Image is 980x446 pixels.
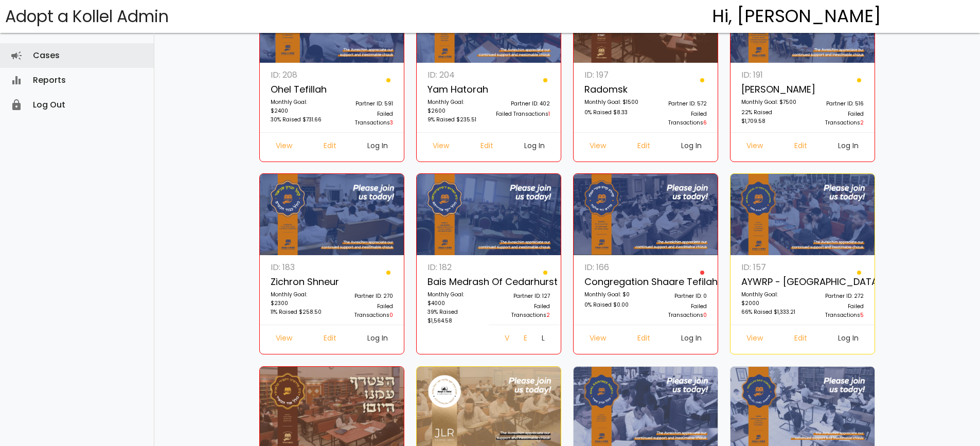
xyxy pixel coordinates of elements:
p: ID: 182 [427,260,483,274]
p: 66% Raised $1,333.21 [741,308,797,318]
a: Log In [516,138,553,156]
p: Partner ID: 270 [337,292,393,302]
p: 0% Raised $8.33 [584,108,640,118]
a: View [424,138,457,156]
a: Edit [786,138,815,156]
i: equalizer [10,68,23,93]
p: Failed Transactions [337,110,393,127]
p: Failed Transactions [494,302,550,319]
a: ID: 197 Radomsk Monthly Goal: $1500 0% Raised $8.33 [579,68,646,132]
p: Partner ID: 127 [494,292,550,302]
p: Failed Transactions [808,110,864,127]
span: 0 [389,311,393,319]
a: Log In [830,138,867,156]
p: ID: 157 [741,260,797,274]
p: Failed Transactions [651,302,707,319]
a: Edit [629,330,658,349]
i: campaign [10,43,23,68]
p: Monthly Goal: $2600 [427,98,483,115]
p: Monthly Goal: $2000 [741,290,797,308]
p: ID: 208 [271,68,326,82]
p: Partner ID: 516 [808,99,864,110]
a: Edit [515,330,534,349]
a: Partner ID: 127 Failed Transactions2 [489,260,556,325]
h4: Hi, [PERSON_NAME] [712,7,881,26]
p: ID: 204 [427,68,483,82]
a: Log In [830,330,867,349]
i: lock [10,93,23,117]
p: AYWRP - [GEOGRAPHIC_DATA] [741,274,797,290]
a: Edit [315,330,345,349]
p: Yam Hatorah [427,82,483,98]
span: 5 [860,311,864,319]
p: Bais Medrash Of Cedarhurst [427,274,483,290]
p: 22% Raised $1,709.58 [741,108,797,126]
p: ID: 166 [584,260,640,274]
p: [PERSON_NAME] [741,82,797,98]
p: ID: 197 [584,68,640,82]
p: Failed Transactions [494,110,550,120]
p: Monthly Goal: $1500 [584,98,640,108]
a: Partner ID: 0 Failed Transactions0 [646,260,712,325]
p: Failed Transactions [651,110,707,127]
span: 2 [546,311,550,319]
a: ID: 191 [PERSON_NAME] Monthly Goal: $7500 22% Raised $1,709.58 [736,68,803,132]
a: View [496,330,515,349]
a: Log In [359,138,396,156]
a: Partner ID: 402 Failed Transactions1 [489,68,556,132]
p: Radomsk [584,82,640,98]
p: Monthly Goal: $4000 [427,290,483,308]
a: Partner ID: 270 Failed Transactions0 [332,260,399,325]
p: 9% Raised $235.51 [427,115,483,126]
a: Partner ID: 591 Failed Transactions3 [332,68,399,132]
p: Partner ID: 0 [651,292,707,302]
p: 30% Raised $731.66 [271,115,326,126]
a: ID: 204 Yam Hatorah Monthly Goal: $2600 9% Raised $235.51 [422,68,489,132]
p: Failed Transactions [808,302,864,319]
p: Monthly Goal: $0 [584,290,640,300]
span: 6 [703,119,707,127]
p: Failed Transactions [337,302,393,319]
a: Partner ID: 572 Failed Transactions6 [646,68,712,132]
span: 3 [390,119,393,127]
a: View [581,138,614,156]
p: 11% Raised $258.50 [271,308,326,318]
p: Partner ID: 402 [494,99,550,110]
a: View [581,330,614,349]
a: ID: 208 Ohel Tefillah Monthly Goal: $2400 30% Raised $731.66 [265,68,332,132]
a: Edit [629,138,658,156]
a: View [268,138,300,156]
a: Log In [359,330,396,349]
a: ID: 183 Zichron Shneur Monthly Goal: $2300 11% Raised $258.50 [265,260,332,325]
p: Partner ID: 591 [337,99,393,110]
p: Monthly Goal: $2400 [271,98,326,115]
a: Partner ID: 272 Failed Transactions5 [803,260,869,325]
p: Partner ID: 272 [808,292,864,302]
a: Log In [673,330,710,349]
img: 4VvHPE1XFD.NTSnwRpZg3.jpg [730,174,875,255]
img: haiWeRlmPY.eFwnYp0UOt.jpg [417,174,561,255]
a: ID: 166 Congregation Shaare Tefilah2 Monthly Goal: $0 0% Raised $0.00 [579,260,646,325]
p: Partner ID: 572 [651,99,707,110]
span: 1 [548,110,550,118]
a: Edit [786,330,815,349]
a: Edit [472,138,502,156]
a: ID: 157 AYWRP - [GEOGRAPHIC_DATA] Monthly Goal: $2000 66% Raised $1,333.21 [736,260,803,325]
span: 2 [860,119,864,127]
p: 0% Raised $0.00 [584,300,640,311]
a: View [738,138,771,156]
span: 0 [703,311,707,319]
p: ID: 183 [271,260,326,274]
a: Edit [315,138,345,156]
a: Partner ID: 516 Failed Transactions2 [803,68,869,132]
p: Monthly Goal: $7500 [741,98,797,108]
img: GCrwcSAnRd.g7m8Kwfj5X.JPG [574,174,718,255]
a: Log In [533,330,553,349]
a: ID: 182 Bais Medrash Of Cedarhurst Monthly Goal: $4000 39% Raised $1,564.58 [422,260,489,330]
img: 2jm0q5l8Bg.bmN1J2qigH.jpg [260,174,404,255]
p: Ohel Tefillah [271,82,326,98]
p: Monthly Goal: $2300 [271,290,326,308]
a: View [738,330,771,349]
a: Log In [673,138,710,156]
p: ID: 191 [741,68,797,82]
